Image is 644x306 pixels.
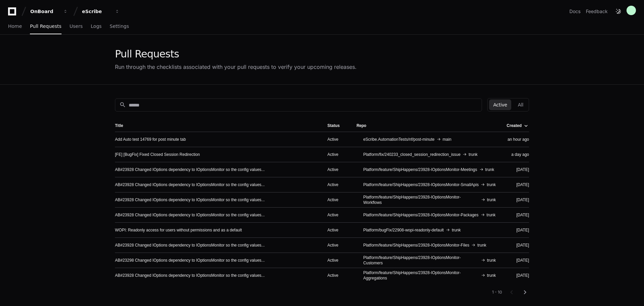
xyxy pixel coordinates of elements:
[327,123,346,128] div: Status
[363,182,479,187] span: Platform/feature/ShipHappens/23928-IOptionsMonitor-SmallApis
[363,137,435,142] span: eScribe.AutomationTests/nf/post-minute
[115,48,357,60] div: Pull Requests
[507,212,529,218] div: [DATE]
[79,5,122,17] button: eScribe
[485,167,494,172] span: trunk
[507,167,529,172] div: [DATE]
[91,24,102,28] span: Logs
[115,167,265,172] a: AB#23928 Changed IOptions dependency to IOptionsMonitor so the config values...
[327,137,346,142] div: Active
[487,212,496,218] span: trunk
[452,227,461,233] span: trunk
[115,243,265,248] a: AB#23928 Changed IOptions dependency to IOptionsMonitor so the config values...
[487,258,496,263] span: trunk
[469,152,478,157] span: trunk
[363,212,479,218] span: Platform/feature/ShipHappens/23928-IOptionsMonitor-Packages
[507,227,529,233] div: [DATE]
[489,99,511,110] button: Active
[443,137,451,142] span: main
[327,227,346,233] div: Active
[507,273,529,278] div: [DATE]
[115,227,242,233] a: WOPI: Readonly access for users without permissions and as a default
[363,167,477,172] span: Platform/feature/ShipHappens/23928-IOptionsMonitor-Meetings
[569,8,580,15] a: Docs
[115,152,200,157] a: [FE] [BugFix] Fixed Closed Session Redirection
[70,19,83,34] a: Users
[327,152,346,157] div: Active
[507,182,529,187] div: [DATE]
[363,270,479,281] span: Platform/feature/ShipHappens/23928-IOptionsMonitor-Aggregations
[507,152,529,157] div: a day ago
[327,123,340,128] div: Status
[327,273,346,278] div: Active
[363,152,461,157] span: Platform/fix/240233_closed_session_redirection_issue
[492,290,502,295] div: 1 - 10
[327,258,346,263] div: Active
[115,182,265,187] a: AB#23928 Changed IOptions dependency to IOptionsMonitor so the config values...
[363,243,470,248] span: Platform/feature/ShipHappens/23928-IOptionsMonitor-Files
[119,101,126,108] mat-icon: search
[28,5,71,17] button: OnBoard
[30,8,59,15] div: OnBoard
[507,258,529,263] div: [DATE]
[115,63,357,71] div: Run through the checklists associated with your pull requests to verify your upcoming releases.
[327,197,346,203] div: Active
[507,137,529,142] div: an hour ago
[363,255,479,266] span: Platform/feature/ShipHappens/23928-IOptionsMonitor-Customers
[477,243,486,248] span: trunk
[115,123,123,128] div: Title
[507,123,522,128] div: Created
[327,212,346,218] div: Active
[487,182,496,187] span: trunk
[115,273,265,278] a: AB#23928 Changed IOptions dependency to IOptionsMonitor so the config values...
[110,24,129,28] span: Settings
[82,8,111,15] div: eScribe
[30,24,61,28] span: Pull Requests
[30,19,61,34] a: Pull Requests
[115,197,265,203] a: AB#23928 Changed IOptions dependency to IOptionsMonitor so the config values...
[327,167,346,172] div: Active
[363,194,479,205] span: Platform/feature/ShipHappens/23928-IOptionsMonitor-Workflows
[91,19,102,34] a: Logs
[327,243,346,248] div: Active
[115,137,186,142] a: Add Auto test 14769 for post minute tab
[8,24,22,28] span: Home
[487,197,496,203] span: trunk
[327,182,346,187] div: Active
[586,8,608,15] button: Feedback
[70,24,83,28] span: Users
[487,273,496,278] span: trunk
[115,258,265,263] a: AB#23298 Changed IOptions dependency to IOptionsMonitor so the config values...
[115,212,265,218] a: AB#23928 Changed IOptions dependency to IOptionsMonitor so the config values...
[8,19,22,34] a: Home
[521,288,529,296] mat-icon: chevron_right
[115,123,317,128] div: Title
[351,120,501,132] th: Repo
[110,19,129,34] a: Settings
[514,99,527,110] button: All
[507,243,529,248] div: [DATE]
[507,123,528,128] div: Created
[507,197,529,203] div: [DATE]
[363,227,444,233] span: Platform/bugFix/22908-wopi-readonly-default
